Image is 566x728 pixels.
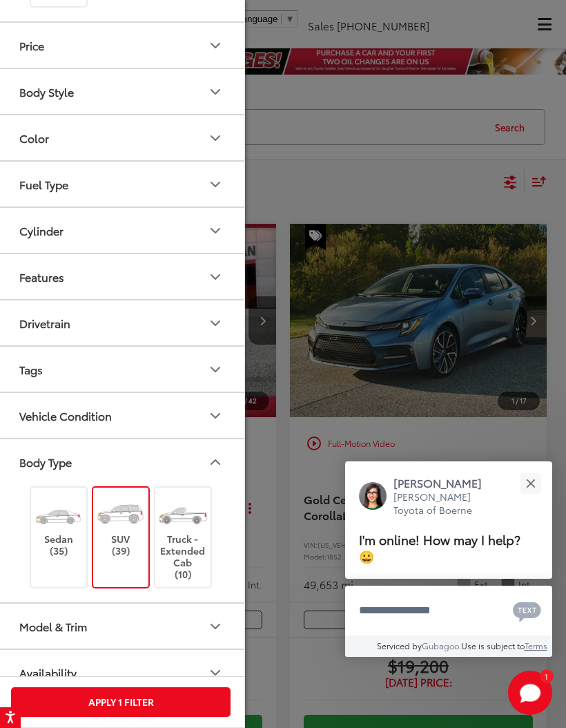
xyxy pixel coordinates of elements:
[207,361,224,378] div: Tags
[207,315,224,332] div: Drivetrain
[93,495,149,557] label: SUV (39)
[19,620,87,633] div: Model & Trim
[508,671,552,715] svg: Start Chat
[19,131,49,144] div: Color
[545,673,548,679] span: 1
[345,461,552,657] div: Close[PERSON_NAME][PERSON_NAME] Toyota of BoerneI'm online! How may I help? 😀Type your messageCha...
[19,409,112,422] div: Vehicle Condition
[207,130,224,146] div: Color
[359,530,520,565] span: I'm online! How may I help? 😀
[345,586,552,635] textarea: Type your message
[19,85,74,98] div: Body Style
[19,224,64,237] div: Cylinder
[207,222,224,239] div: Cylinder
[19,455,72,468] div: Body Type
[393,490,496,517] p: [PERSON_NAME] Toyota of Boerne
[19,363,43,376] div: Tags
[207,454,224,470] div: Body Type
[207,269,224,285] div: Features
[19,316,70,329] div: Drivetrain
[32,495,84,533] img: Sedan
[207,408,224,424] div: Vehicle Condition
[19,178,68,191] div: Fuel Type
[207,37,224,54] div: Price
[31,495,87,557] label: Sedan (35)
[525,640,547,651] a: Terms
[207,176,224,193] div: Fuel Type
[19,39,44,52] div: Price
[19,666,77,679] div: Availability
[393,475,496,490] p: [PERSON_NAME]
[207,664,224,681] div: Availability
[508,671,552,715] button: Toggle Chat Window
[513,600,541,622] svg: Text
[95,495,146,533] img: SUV
[207,84,224,100] div: Body Style
[157,495,208,533] img: Truck - Extended Cab
[19,270,64,283] div: Features
[377,640,422,651] span: Serviced by
[509,595,545,626] button: Chat with SMS
[207,618,224,635] div: Model & Trim
[516,468,545,498] button: Close
[461,640,525,651] span: Use is subject to
[422,640,461,651] a: Gubagoo.
[155,495,211,579] label: Truck - Extended Cab (10)
[11,687,231,717] button: Apply 1 Filter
